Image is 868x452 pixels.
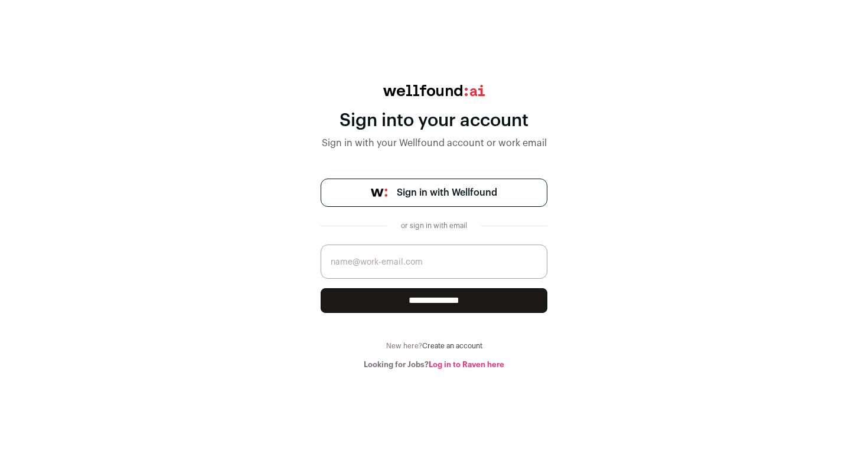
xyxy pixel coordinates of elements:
div: New here? [321,341,547,351]
div: Looking for Jobs? [321,360,547,369]
input: name@work-email.com [321,245,547,279]
div: Sign in with your Wellfound account or work email [321,136,547,150]
div: Sign into your account [321,110,547,131]
img: wellfound-symbol-flush-black-fb3c872781a75f747ccb3a119075da62bfe97bd399995f84a933054e44a575c4.png [371,189,387,197]
img: wellfound:ai [383,85,485,96]
div: or sign in with email [396,221,472,230]
span: Sign in with Wellfound [397,186,497,200]
a: Create an account [422,342,482,349]
a: Log in to Raven here [429,361,504,368]
a: Sign in with Wellfound [321,179,547,207]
